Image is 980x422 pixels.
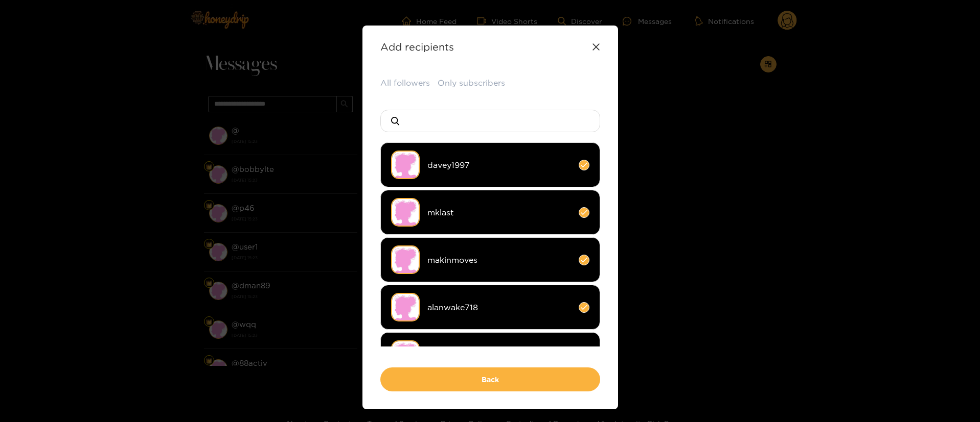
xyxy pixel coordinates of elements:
[438,77,505,89] button: Only subscribers
[427,254,571,266] span: makinmoves
[391,340,420,369] img: no-avatar.png
[380,41,454,53] strong: Add recipients
[391,293,420,321] img: no-avatar.png
[427,207,571,218] span: mklast
[427,159,571,171] span: davey1997
[391,151,420,179] img: no-avatar.png
[391,198,420,227] img: no-avatar.png
[380,367,600,391] button: Back
[391,245,420,274] img: no-avatar.png
[427,302,571,313] span: alanwake718
[380,77,430,89] button: All followers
